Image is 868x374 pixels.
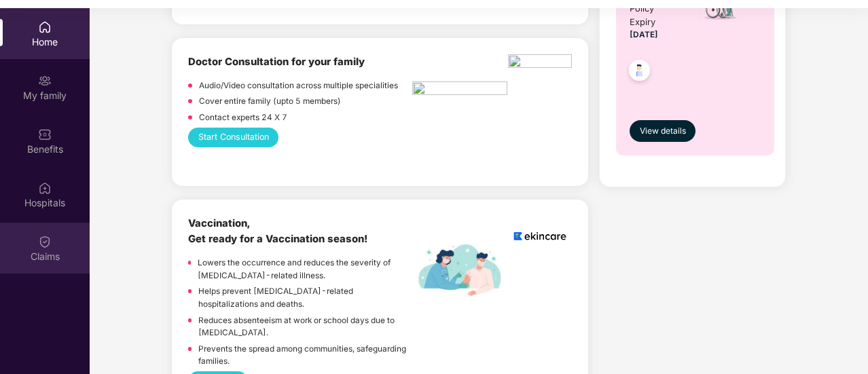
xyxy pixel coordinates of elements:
[188,128,278,147] button: Start Consultation
[198,343,412,368] p: Prevents the spread among communities, safeguarding families.
[640,125,686,138] span: View details
[38,128,52,141] img: svg+xml;base64,PHN2ZyBpZD0iQmVuZWZpdHMiIHhtbG5zPSJodHRwOi8vd3d3LnczLm9yZy8yMDAwL3N2ZyIgd2lkdGg9Ij...
[38,74,52,88] img: svg+xml;base64,PHN2ZyB3aWR0aD0iMjAiIGhlaWdodD0iMjAiIHZpZXdCb3g9IjAgMCAyMCAyMCIgZmlsbD0ibm9uZSIgeG...
[38,181,52,195] img: svg+xml;base64,PHN2ZyBpZD0iSG9zcGl0YWxzIiB4bWxucz0iaHR0cDovL3d3dy53My5vcmcvMjAwMC9zdmciIHdpZHRoPS...
[199,111,287,124] p: Contact experts 24 X 7
[38,20,52,34] img: svg+xml;base64,PHN2ZyBpZD0iSG9tZSIgeG1sbnM9Imh0dHA6Ly93d3cudzMub3JnLzIwMDAvc3ZnIiB3aWR0aD0iMjAiIG...
[630,30,658,39] span: [DATE]
[188,217,367,245] b: Vaccination, Get ready for a Vaccination season!
[630,120,695,142] button: View details
[412,81,507,99] img: hcp.png
[38,235,52,248] img: svg+xml;base64,PHN2ZyBpZD0iQ2xhaW0iIHhtbG5zPSJodHRwOi8vd3d3LnczLm9yZy8yMDAwL3N2ZyIgd2lkdGg9IjIwIi...
[198,314,412,339] p: Reduces absenteeism at work or school days due to [MEDICAL_DATA].
[623,56,656,89] img: svg+xml;base64,PHN2ZyB4bWxucz0iaHR0cDovL3d3dy53My5vcmcvMjAwMC9zdmciIHdpZHRoPSI0OC45NDMiIGhlaWdodD...
[412,243,507,297] img: labelEkincare.png
[508,216,572,257] img: logoEkincare.png
[198,285,412,310] p: Helps prevent [MEDICAL_DATA]-related hospitalizations and deaths.
[630,2,679,29] div: Policy Expiry
[199,79,398,92] p: Audio/Video consultation across multiple specialities
[188,56,365,68] b: Doctor Consultation for your family
[198,257,412,282] p: Lowers the occurrence and reduces the severity of [MEDICAL_DATA]-related illness.
[508,54,572,72] img: ekin.png
[199,95,341,108] p: Cover entire family (upto 5 members)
